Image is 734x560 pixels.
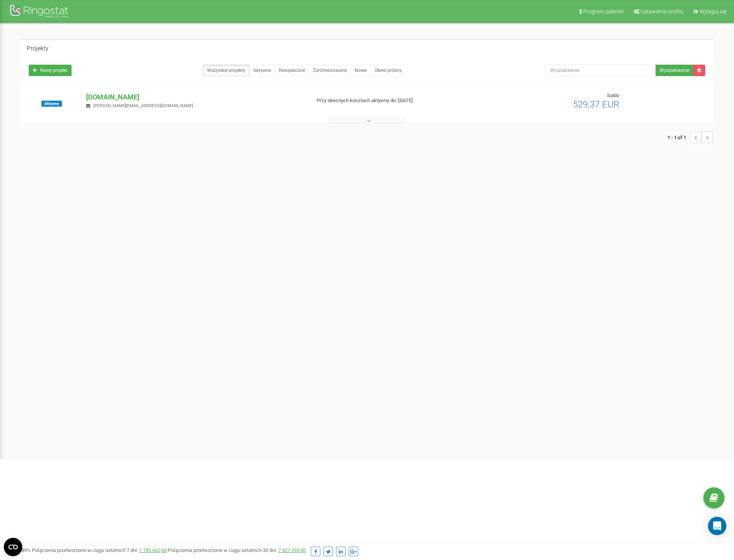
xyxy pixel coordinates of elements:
span: 1 - 1 of 1 [667,132,690,143]
h5: Projekty [27,45,49,52]
div: Open Intercom Messenger [708,517,726,535]
span: [PERSON_NAME][EMAIL_ADDRESS][DOMAIN_NAME] [93,103,193,108]
input: Wyszukiwanie [545,65,656,76]
button: Open CMP widget [4,538,22,556]
a: Zarchiwizowane [309,65,351,76]
a: Nowe [351,65,371,76]
a: Wszystkie projekty [203,65,250,76]
a: Nowy projekt [29,65,72,76]
p: [DOMAIN_NAME] [86,92,304,102]
p: Przy obecnych kosztach aktywny do: [DATE] [316,97,477,104]
span: Program poleceń [583,8,624,15]
a: Nieopłacone [275,65,309,76]
nav: ... [667,124,713,151]
span: Ustawienia profilu [641,8,683,15]
span: 529,37 EUR [573,99,619,110]
span: Wyloguj się [700,8,726,15]
a: Okres próbny [370,65,406,76]
button: Wyszukiwanie [656,65,693,76]
span: Aktywny [41,101,62,107]
a: Aktywne [249,65,275,76]
span: Saldo [607,93,619,98]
